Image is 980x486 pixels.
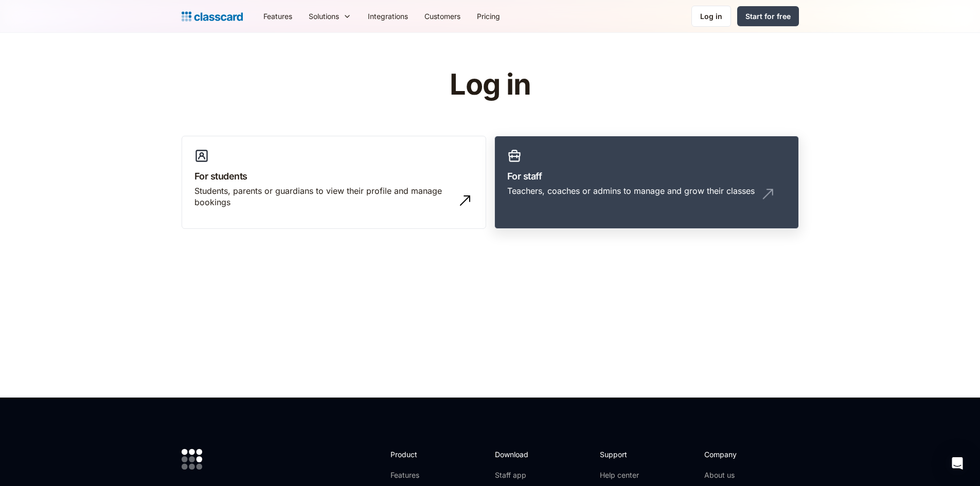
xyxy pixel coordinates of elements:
span: This website uses cookies to ensure you get the best experience on our website. [18,411,196,439]
h2: Product [390,449,446,460]
h1: Log in [327,69,653,101]
a: learn more about cookies [134,424,180,439]
a: About us [704,470,773,480]
h3: For students [194,169,473,183]
a: Integrations [360,5,416,28]
div: Log in [700,11,722,22]
a: dismiss cookie message [71,447,143,468]
a: Start for free [737,6,799,26]
a: Log in [691,6,731,27]
h2: Download [495,449,537,460]
a: home [182,9,243,24]
h3: For staff [507,169,786,183]
a: Customers [416,5,469,28]
div: Start for free [745,11,791,22]
h2: Support [600,449,642,460]
a: Features [255,5,300,28]
div: Open Intercom Messenger [945,451,970,476]
a: Help center [600,470,642,480]
div: Solutions [300,5,360,28]
a: For studentsStudents, parents or guardians to view their profile and manage bookings [182,136,486,229]
a: For staffTeachers, coaches or admins to manage and grow their classes [494,136,799,229]
a: Staff app [495,470,537,480]
div: Students, parents or guardians to view their profile and manage bookings [194,185,453,208]
h2: Company [704,449,773,460]
div: Teachers, coaches or admins to manage and grow their classes [507,185,755,196]
div: Solutions [309,11,339,22]
a: Pricing [469,5,508,28]
a: Features [390,470,446,480]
